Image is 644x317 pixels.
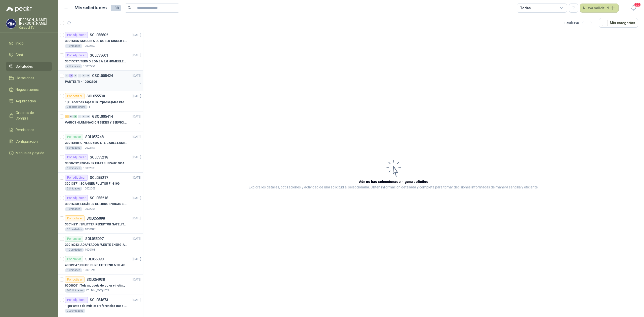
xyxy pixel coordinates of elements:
[65,141,128,145] p: 30015468 | CINTA DYMO XTL CABLE LAMIN 38X21MMBLANCO
[133,236,141,241] p: [DATE]
[16,110,47,121] span: Órdenes de Compra
[65,243,128,247] p: 30016043 | ADAPTADOR FUENTE ENERGÍA GENÉRICO 24V 1A
[74,4,107,12] h1: Mis solicitudes
[90,298,108,302] p: SOL054873
[520,5,531,11] div: Todas
[16,41,24,46] span: Inicio
[65,248,84,252] div: 10 Unidades
[133,135,141,139] p: [DATE]
[65,39,128,44] p: 30016156 | MAQUINA DE COSER SINGER LCD C5655
[6,38,52,48] a: Inicio
[92,74,113,77] p: GSOL005424
[19,18,52,25] p: [PERSON_NAME] [PERSON_NAME]
[58,213,143,234] a: Por cotizarSOL055098[DATE] 30014231 |SPLITTER RECEPTOR SATELITAL 2SAL GT-SP2110 Unidades10001881
[65,44,82,48] div: 1 Unidades
[564,19,595,27] div: 1 - 50 de 198
[89,105,90,109] p: 1
[65,115,69,118] div: 2
[83,207,95,211] p: 10002008
[65,113,142,130] a: 2 0 9 0 0 0 GSOL005414[DATE] VARIOS -ILUMINACION SEDES Y SERVICIOS
[86,309,88,313] p: 1
[58,254,143,274] a: Por enviarSOL055090[DATE] 40009647 |DISCO DURO EXTERNO 5 TB ADATA - ANTIGOLPES1 Unidades10001991
[65,215,85,221] div: Por cotizar
[58,234,143,254] a: Por enviarSOL055097[DATE] 30016043 |ADAPTADOR FUENTE ENERGÍA GENÉRICO 24V 1A10 Unidades10001881
[65,227,84,231] div: 10 Unidades
[85,135,104,139] p: SOL055248
[58,30,143,50] a: Por adjudicarSOL055602[DATE] 30016156 |MAQUINA DE COSER SINGER LCD C56551 Unidades10002359
[65,202,128,207] p: 30016050 | ESCÁNER DE LIBROS VIISAN S21
[65,283,126,288] p: 00000001 | Tela moqueta de color vinotinto
[87,278,105,281] p: SOL054938
[65,236,83,242] div: Por enviar
[73,74,77,77] div: 0
[65,73,142,89] a: 0 8 0 0 0 0 GSOL005424[DATE] PARTES TI - 10002306
[249,184,539,190] p: Explora los detalles, cotizaciones y actividad de una solicitud al seleccionarla. Obtén informaci...
[16,127,34,133] span: Remisiones
[92,115,113,118] p: GSOL005414
[58,274,143,295] a: Por cotizarSOL054938[DATE] 00000001 |Tela moqueta de color vinotinto245 UnidadesEQLMM_MOQUETA
[86,115,90,118] div: 0
[16,75,34,81] span: Licitaciones
[58,173,143,193] a: Por adjudicarSOL055217[DATE] 30013871 |SCANNER FUJITSU FI-81902 Unidades10002008
[16,52,23,58] span: Chat
[16,98,36,104] span: Adjudicación
[86,74,90,77] div: 0
[65,134,83,140] div: Por enviar
[6,108,52,123] a: Órdenes de Compra
[16,64,33,69] span: Solicitudes
[65,297,88,303] div: Por adjudicar
[87,94,105,98] p: SOL055538
[6,19,16,28] img: Company Logo
[6,62,52,71] a: Solicitudes
[86,289,109,293] p: EQLMM_MOQUETA
[133,196,141,201] p: [DATE]
[6,125,52,135] a: Remisiones
[6,6,32,12] img: Logo peakr
[83,268,95,272] p: 10001991
[133,216,141,221] p: [DATE]
[83,187,95,191] p: 10002008
[65,222,128,227] p: 30014231 | SPLITTER RECEPTOR SATELITAL 2SAL GT-SP21
[65,268,82,272] div: 1 Unidades
[359,179,428,184] h3: Aún no has seleccionado niguna solicitud
[83,146,95,150] p: 10002157
[65,120,128,125] p: VARIOS -ILUMINACION SEDES Y SERVICIOS
[90,155,108,159] p: SOL055218
[90,176,108,179] p: SOL055217
[133,53,141,58] p: [DATE]
[65,154,88,160] div: Por adjudicar
[65,195,88,201] div: Por adjudicar
[58,91,143,111] a: Por cotizarSOL055538[DATE] 1 |Cuadernos Tapa dura impresa (Mas informacion en el adjunto)2.000 Un...
[83,166,95,170] p: 10002008
[634,2,641,7] span: 20
[73,115,77,118] div: 9
[65,105,88,109] div: 2.000 Unidades
[16,150,44,156] span: Manuales y ayuda
[6,73,52,83] a: Licitaciones
[85,237,104,241] p: SOL055097
[133,73,141,78] p: [DATE]
[128,6,131,10] span: search
[83,44,95,48] p: 10002359
[133,155,141,160] p: [DATE]
[65,74,69,77] div: 0
[65,166,82,170] div: 1 Unidades
[65,64,82,68] div: 7 Unidades
[6,137,52,146] a: Configuración
[65,52,88,58] div: Por adjudicar
[6,148,52,158] a: Manuales y ayuda
[90,196,108,200] p: SOL055216
[69,115,73,118] div: 0
[65,289,85,293] div: 245 Unidades
[599,18,638,28] button: Mís categorías
[133,94,141,99] p: [DATE]
[78,74,82,77] div: 0
[85,248,97,252] p: 10001881
[58,50,143,71] a: Por adjudicarSOL055601[DATE] 30015037 |TERMO BOMBA 3.0 HOME ELEMENTS ACERO INOX7 Unidades10002251
[65,181,119,186] p: 30013871 | SCANNER FUJITSU FI-8190
[85,257,104,261] p: SOL055090
[78,115,82,118] div: 0
[65,80,97,84] p: PARTES TI - 10002306
[90,54,108,57] p: SOL055601
[58,152,143,173] a: Por adjudicarSOL055218[DATE] 30006632 |ESCANER FUJITSU SV600 SCANSNAP1 Unidades10002008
